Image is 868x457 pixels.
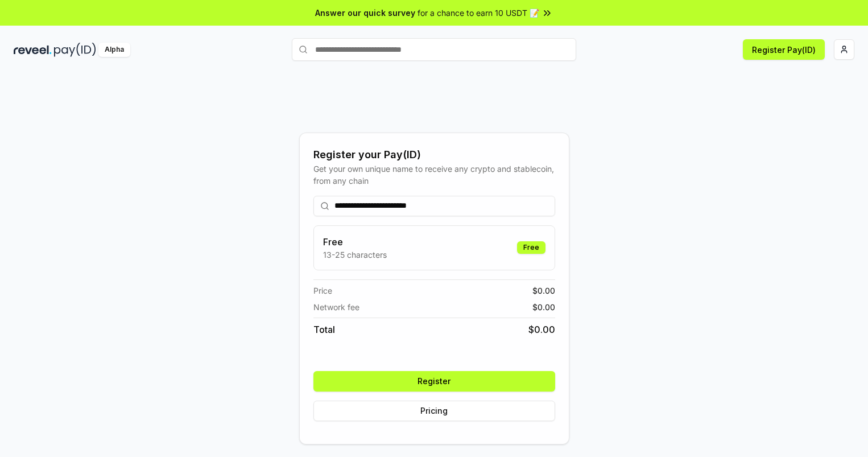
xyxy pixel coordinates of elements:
[528,323,555,336] span: $ 0.00
[315,7,415,19] span: Answer our quick survey
[54,43,96,57] img: pay_id
[418,7,539,19] span: for a chance to earn 10 USDT 📝
[313,401,555,421] button: Pricing
[532,301,555,313] span: $ 0.00
[313,285,332,297] span: Price
[14,43,52,57] img: reveel_dark
[517,241,545,254] div: Free
[532,285,555,297] span: $ 0.00
[743,39,825,60] button: Register Pay(ID)
[98,43,130,57] div: Alpha
[313,371,555,392] button: Register
[313,147,555,163] div: Register your Pay(ID)
[313,301,359,313] span: Network fee
[323,249,387,261] p: 13-25 characters
[323,235,387,249] h3: Free
[313,323,335,336] span: Total
[313,163,555,187] div: Get your own unique name to receive any crypto and stablecoin, from any chain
